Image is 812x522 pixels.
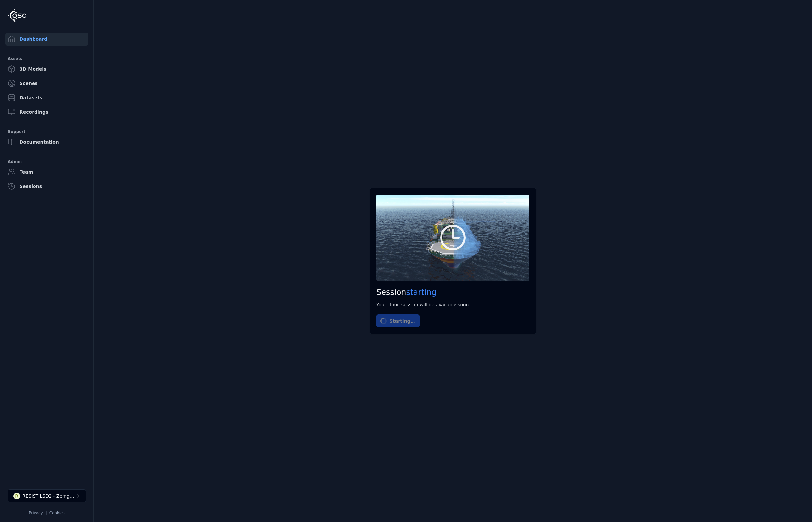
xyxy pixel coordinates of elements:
[5,136,88,149] a: Documentation
[5,63,88,76] a: 3D Models
[5,77,88,90] a: Scenes
[5,91,88,104] a: Datasets
[8,128,86,136] div: Support
[8,158,86,166] div: Admin
[13,493,20,499] div: R
[376,314,420,327] button: Starting…
[29,511,43,515] a: Privacy
[5,33,88,46] a: Dashboard
[46,511,47,515] span: |
[376,287,529,297] h2: Session
[49,511,65,515] a: Cookies
[8,489,86,502] button: Select a workspace
[5,180,88,193] a: Sessions
[8,9,26,22] img: Logo
[22,493,75,499] div: RESIST LSD2 - Zemgale
[5,166,88,179] a: Team
[376,301,529,308] div: Your cloud session will be available soon.
[406,288,437,297] span: starting
[8,55,86,63] div: Assets
[5,106,88,119] a: Recordings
